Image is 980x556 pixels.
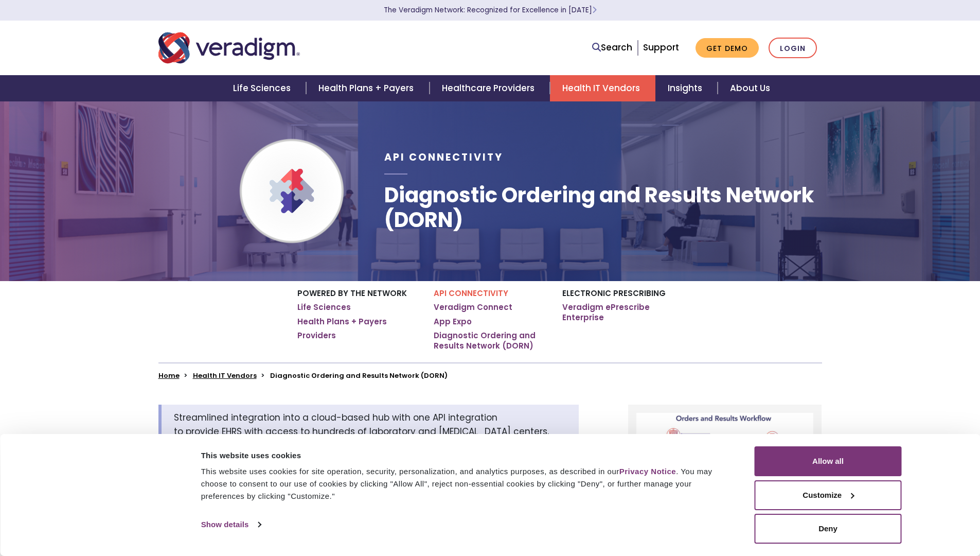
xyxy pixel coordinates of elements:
[384,183,822,232] h1: Diagnostic Ordering and Results Network (DORN)
[201,465,732,502] div: This website uses cookies for site operation, security, personalization, and analytics purposes, ...
[755,446,902,476] button: Allow all
[592,41,632,55] a: Search
[297,317,387,327] a: Health Plans + Payers
[201,449,732,462] div: This website uses cookies
[755,480,902,510] button: Customize
[619,467,676,476] a: Privacy Notice
[221,75,306,101] a: Life Sciences
[434,317,472,327] a: App Expo
[306,75,429,101] a: Health Plans + Payers
[718,75,782,101] a: About Us
[201,517,261,532] a: Show details
[384,5,597,15] a: The Veradigm Network: Recognized for Excellence in [DATE]Learn More
[592,5,597,15] span: Learn More
[430,75,550,101] a: Healthcare Providers
[297,302,351,312] a: Life Sciences
[434,302,512,312] a: Veradigm Connect
[643,41,679,54] a: Support
[384,150,503,164] span: API Connectivity
[550,75,655,101] a: Health IT Vendors
[769,38,817,59] a: Login
[755,514,902,544] button: Deny
[434,331,547,351] a: Diagnostic Ordering and Results Network (DORN)
[158,371,180,380] a: Home
[562,302,683,322] a: Veradigm ePrescribe Enterprise
[636,413,814,510] img: Diagram of Veradigm DORN program
[193,371,257,380] a: Health IT Vendors
[174,411,549,438] span: Streamlined integration into a cloud-based hub with one API integration to provide EHRS with acce...
[655,75,718,101] a: Insights
[158,31,300,65] img: Veradigm logo
[297,331,336,341] a: Providers
[696,38,759,58] a: Get Demo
